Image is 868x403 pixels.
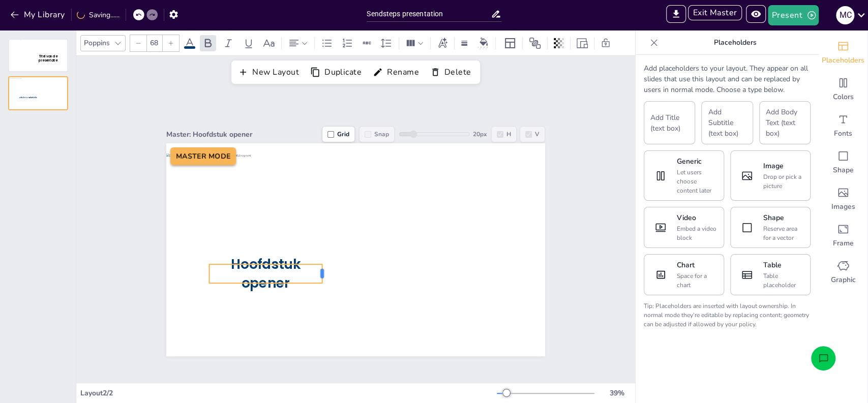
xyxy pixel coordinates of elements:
span: Preview Presentation [746,5,768,25]
button: Add Title (text box) [644,101,695,144]
label: Snap [359,126,395,142]
div: Resize presentation [575,35,590,51]
span: Position [529,37,541,49]
span: Export to PowerPoint [666,5,686,25]
div: Generic [677,156,717,167]
button: VideoEmbed a video block [644,207,724,248]
div: Embed a video block [677,224,717,242]
button: GenericLet users choose content later [644,150,724,201]
span: Graphic [831,275,856,285]
p: Placeholders [662,30,809,55]
input: V [525,131,532,138]
span: Hoofdstuk opener [231,255,304,293]
button: Present [768,5,819,25]
div: Space for a chart [677,271,717,290]
div: Images [819,181,867,218]
input: Grid [327,131,334,138]
div: Video [677,212,717,223]
div: Fonts [819,108,867,144]
div: Reserve area for a vector [763,224,804,242]
div: Add placeholders to your layout. They appear on all slides that use this layout and can be replac... [644,63,811,95]
div: Frame [819,218,867,254]
div: Table placeholder [763,271,804,290]
button: Duplicate [308,64,366,81]
div: Layout [502,35,518,51]
div: Shape [763,212,804,223]
div: Graphic [819,254,867,291]
div: Poppins [82,36,112,50]
button: Delete [428,64,476,81]
button: Exit Master [688,5,741,20]
div: Tip: Placeholders are inserted with layout ownership. In normal mode they’re editable by replacin... [644,301,811,329]
span: Fonts [834,129,852,139]
span: 20 px [473,130,487,139]
button: TableTable placeholder [730,254,811,295]
label: V [520,126,545,142]
button: New Layout [235,64,304,81]
input: H [497,131,503,138]
div: Text effects [435,35,450,51]
span: Placeholders [822,55,864,66]
div: Column Count [403,35,426,51]
div: Layout 2 / 2 [80,388,497,398]
div: Shape [819,144,867,181]
div: Border settings [459,35,470,51]
div: Colors [819,71,867,108]
button: ImageDrop or pick a picture [730,150,811,201]
button: My Library [8,7,69,23]
button: Rename [370,64,424,81]
div: 39 % [605,388,629,398]
div: Master: Hoofdstuk opener [166,129,322,140]
div: Background color [476,38,491,48]
div: Table [763,260,804,270]
span: Exit Master Mode [688,5,745,25]
div: Saving...... [77,10,119,20]
span: Shape [833,165,854,175]
div: Chart [677,260,717,270]
div: Image [763,161,804,171]
div: Drop or pick a picture [763,172,804,191]
button: ShapeReserve area for a vector [730,207,811,248]
span: Frame [833,238,854,249]
button: ChartSpace for a chart [644,254,724,295]
button: M C [836,5,854,25]
label: Grid [322,126,355,142]
div: Let users choose content later [677,168,717,195]
button: Add Subtitle (text box) [701,101,753,144]
button: Add Body Text (text box) [759,101,811,144]
span: Images [831,202,855,212]
span: Colors [833,92,854,102]
div: Placeholders [819,35,867,71]
div: M C [836,6,854,24]
label: H [491,126,517,142]
input: Snap [365,131,371,138]
input: Insert title [367,7,491,21]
